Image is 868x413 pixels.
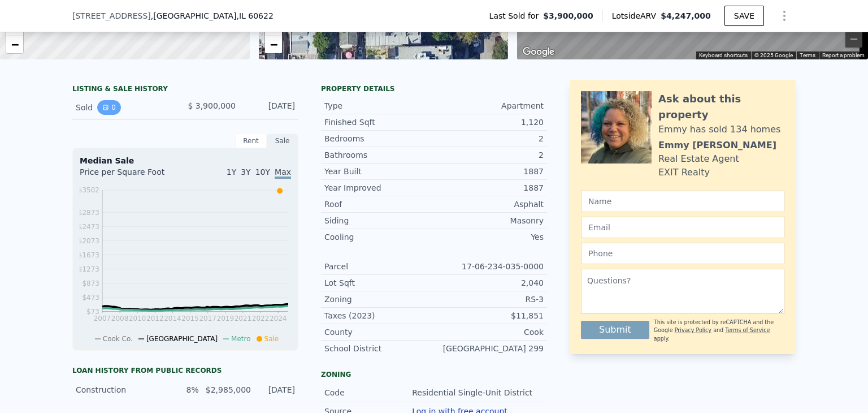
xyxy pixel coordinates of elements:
div: Emmy [PERSON_NAME] [658,139,776,152]
a: Terms (opens in new tab) [800,52,815,58]
div: Loan history from public records [72,366,298,375]
tspan: 2021 [235,315,252,322]
span: Metro [231,335,250,343]
span: © 2025 Google [754,52,793,58]
span: $4,247,000 [661,11,711,20]
div: 17-06-234-035-0000 [434,261,544,272]
div: 2 [434,133,544,144]
span: , [GEOGRAPHIC_DATA] [151,10,274,21]
a: Zoom out [6,36,23,53]
a: Terms of Service [725,327,770,333]
div: Sale [267,134,298,148]
div: County [324,326,434,338]
tspan: $873 [82,279,99,287]
div: Rent [235,134,267,148]
tspan: 2008 [111,315,129,322]
div: Lot Sqft [324,277,434,289]
tspan: $73 [86,308,99,316]
span: Cook Co. [103,335,133,343]
span: [STREET_ADDRESS] [72,10,151,21]
div: Bathrooms [324,149,434,161]
a: Open this area in Google Maps (opens a new window) [520,45,557,59]
span: Last Sold for [489,10,544,21]
div: Price per Square Foot [80,166,185,184]
div: Cook [434,326,544,338]
div: Apartment [434,100,544,111]
tspan: 2024 [270,315,287,322]
a: Report a problem [822,52,865,58]
div: This site is protected by reCAPTCHA and the Google and apply. [654,319,784,343]
span: 1Y [227,167,236,177]
div: Real Estate Agent [658,152,739,166]
div: $2,985,000 [206,384,250,395]
tspan: $2473 [78,223,99,231]
input: Name [581,191,784,212]
input: Phone [581,243,784,264]
div: Taxes (2023) [324,310,434,321]
div: Roof [324,199,434,210]
button: Show Options [773,5,796,27]
tspan: $2073 [78,237,99,245]
tspan: $3502 [78,186,99,194]
div: $11,851 [434,310,544,321]
div: RS-3 [434,294,544,305]
div: Sold [76,100,176,115]
tspan: 2014 [164,315,181,322]
div: 1887 [434,182,544,193]
span: − [11,37,19,51]
div: Year Improved [324,182,434,193]
div: Siding [324,215,434,226]
div: 1,120 [434,117,544,128]
span: Lotside ARV [612,10,661,21]
div: Residential Single-Unit District [412,387,535,398]
div: 8% [160,384,199,395]
input: Email [581,217,784,238]
a: Privacy Policy [675,327,711,333]
span: $3,900,000 [543,10,593,21]
div: Construction [76,384,153,395]
div: Type [324,100,434,111]
div: [GEOGRAPHIC_DATA] 299 [434,343,544,354]
div: Code [324,387,412,398]
div: Cooling [324,231,434,243]
div: Yes [434,231,544,243]
div: Asphalt [434,199,544,210]
div: Masonry [434,215,544,226]
span: , IL 60622 [236,11,273,20]
tspan: 2010 [129,315,146,322]
div: [DATE] [245,100,295,115]
tspan: $1673 [78,251,99,259]
div: [DATE] [256,384,295,395]
tspan: 2017 [199,315,216,322]
button: View historical data [97,100,121,115]
tspan: $473 [82,294,99,302]
div: Zoning [324,294,434,305]
div: EXIT Realty [658,166,710,179]
div: 2 [434,149,544,161]
span: − [270,37,277,51]
tspan: 2022 [252,315,270,322]
tspan: 2019 [217,315,235,322]
div: Median Sale [80,155,291,166]
span: Max [275,167,291,179]
span: 10Y [255,167,270,177]
button: Zoom out [845,31,862,48]
span: $ 3,900,000 [188,101,236,110]
tspan: $2873 [78,209,99,217]
tspan: 2007 [94,315,111,322]
div: 2,040 [434,277,544,289]
div: Ask about this property [658,91,784,123]
tspan: 2015 [181,315,199,322]
div: Zoning [321,370,547,379]
button: SAVE [724,6,764,26]
div: Parcel [324,261,434,272]
div: 1887 [434,166,544,177]
a: Zoom out [265,36,282,53]
div: Finished Sqft [324,117,434,128]
button: Keyboard shortcuts [699,51,748,59]
img: Google [520,45,557,59]
tspan: $1273 [78,265,99,273]
div: Property details [321,84,547,93]
div: School District [324,343,434,354]
span: Sale [264,335,279,343]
